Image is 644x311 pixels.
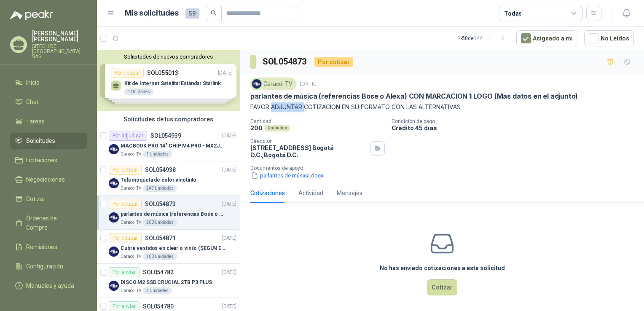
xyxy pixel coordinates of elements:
[97,230,240,264] a: Por cotizarSOL054871[DATE] Company LogoCubre vestidos en clear o vinilo (SEGUN ESPECIFICACIONES D...
[250,165,641,171] p: Documentos de apoyo
[10,152,87,168] a: Licitaciones
[26,136,55,145] span: Solicitudes
[314,57,353,67] div: Por cotizar
[250,171,325,180] button: parlantes de música.docx
[97,196,240,230] a: Por cotizarSOL054873[DATE] Company Logoparlantes de música (referencias Bose o Alexa) CON MARCACI...
[143,219,177,226] div: 200 Unidades
[143,269,174,275] p: SOL054782
[121,176,196,184] p: Tela moqueta de color vinotinto
[121,185,141,192] p: Caracol TV
[97,161,240,196] a: Por cotizarSOL054938[DATE] Company LogoTela moqueta de color vinotintoCaracol TV245 Unidades
[250,118,385,124] p: Cantidad
[10,75,87,91] a: Inicio
[458,32,510,45] div: 1 - 50 de 144
[109,233,142,243] div: Por cotizar
[10,10,53,20] img: Logo peakr
[26,97,39,107] span: Chat
[143,287,172,294] div: 1 Unidades
[250,92,578,101] p: parlantes de música (referencias Bose o Alexa) CON MARCACION 1 LOGO (Mas datos en el adjunto)
[121,244,225,252] p: Cubre vestidos en clear o vinilo (SEGUN ESPECIFICACIONES DEL ADJUNTO)
[10,113,87,129] a: Tareas
[97,50,240,111] div: Solicitudes de nuevos compradoresPor cotizarSOL055013[DATE] Kit de Internet Satelital Estándar St...
[26,242,57,252] span: Remisiones
[100,54,236,60] button: Solicitudes de nuevos compradores
[26,78,40,87] span: Inicio
[121,142,225,150] p: MACBOOK PRO 14" CHIP M4 PRO - MX2J3E/A
[121,219,141,226] p: Caracol TV
[121,253,141,260] p: Caracol TV
[584,30,634,46] button: No Leídos
[300,80,317,88] p: [DATE]
[145,167,176,173] p: SOL054938
[26,175,65,184] span: Negociaciones
[222,166,236,174] p: [DATE]
[185,8,199,19] span: 59
[109,247,119,257] img: Company Logo
[380,263,505,273] h3: No has enviado cotizaciones a esta solicitud
[250,138,367,144] p: Dirección
[10,133,87,149] a: Solicitudes
[222,303,236,311] p: [DATE]
[250,124,263,131] p: 200
[250,78,296,90] div: Caracol TV
[109,165,142,175] div: Por cotizar
[392,124,641,131] p: Crédito 45 días
[143,253,177,260] div: 100 Unidades
[222,200,236,208] p: [DATE]
[516,30,577,46] button: Asignado a mi
[97,264,240,298] a: Por enviarSOL054782[DATE] Company LogoDISCO M2 SSD CRUCIAL 2TB P3 PLUSCaracol TV1 Unidades
[26,281,74,290] span: Manuales y ayuda
[263,55,308,68] h3: SOL054873
[109,281,119,291] img: Company Logo
[109,199,142,209] div: Por cotizar
[121,210,225,218] p: parlantes de música (referencias Bose o Alexa) CON MARCACION 1 LOGO (Mas datos en el adjunto)
[252,79,261,88] img: Company Logo
[26,117,45,126] span: Tareas
[109,144,119,154] img: Company Logo
[10,210,87,236] a: Órdenes de Compra
[143,303,174,309] p: SOL054780
[32,44,87,59] p: SITECH DE [GEOGRAPHIC_DATA] SAS
[97,111,240,127] div: Solicitudes de tus compradores
[26,214,79,232] span: Órdenes de Compra
[250,102,634,112] p: FAVOR ADJUNTAR COTIZACION EN SU FORMATO CON LAS ALTERNATIVAS
[109,212,119,223] img: Company Logo
[264,125,290,131] div: Unidades
[97,127,240,161] a: Por adjudicarSOL054939[DATE] Company LogoMACBOOK PRO 14" CHIP M4 PRO - MX2J3E/ACaracol TV1 Unidades
[26,155,57,165] span: Licitaciones
[337,188,362,198] div: Mensajes
[109,178,119,188] img: Company Logo
[250,144,367,158] p: [STREET_ADDRESS] Bogotá D.C. , Bogotá D.C.
[427,279,457,295] button: Cotizar
[121,287,141,294] p: Caracol TV
[392,118,641,124] p: Condición de pago
[222,234,236,242] p: [DATE]
[222,268,236,276] p: [DATE]
[504,9,522,18] div: Todas
[10,239,87,255] a: Remisiones
[10,258,87,274] a: Configuración
[145,201,176,207] p: SOL054873
[109,131,147,141] div: Por adjudicar
[121,151,141,158] p: Caracol TV
[121,279,212,287] p: DISCO M2 SSD CRUCIAL 2TB P3 PLUS
[143,151,172,158] div: 1 Unidades
[222,132,236,140] p: [DATE]
[143,185,177,192] div: 245 Unidades
[298,188,323,198] div: Actividad
[211,10,217,16] span: search
[10,191,87,207] a: Cotizar
[145,235,176,241] p: SOL054871
[125,7,179,19] h1: Mis solicitudes
[150,133,181,139] p: SOL054939
[250,188,285,198] div: Cotizaciones
[26,194,46,204] span: Cotizar
[10,172,87,188] a: Negociaciones
[26,262,63,271] span: Configuración
[10,94,87,110] a: Chat
[109,267,140,277] div: Por enviar
[10,278,87,294] a: Manuales y ayuda
[32,30,87,42] p: [PERSON_NAME] [PERSON_NAME]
